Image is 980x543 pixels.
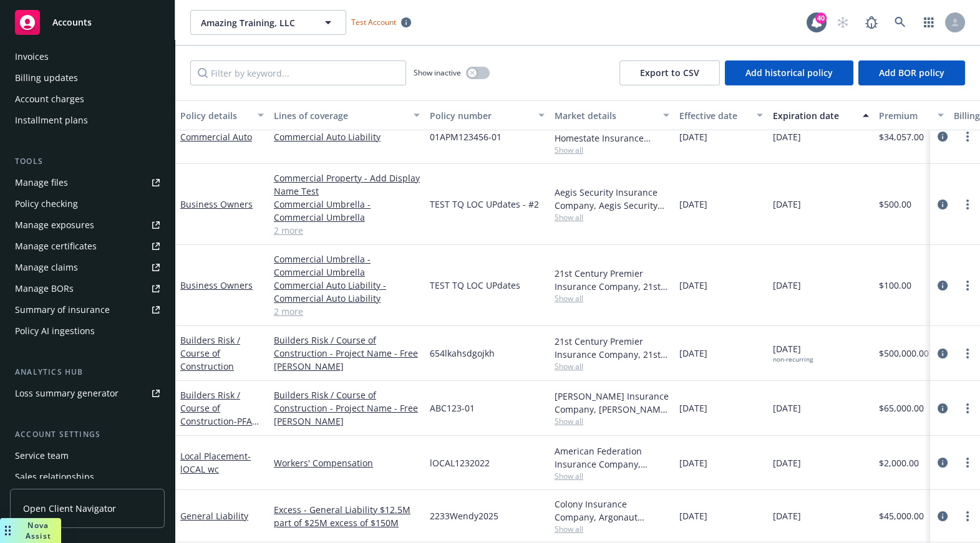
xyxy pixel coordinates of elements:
[768,100,874,130] button: Expiration date
[15,279,74,299] div: Manage BORs
[879,109,930,122] div: Premium
[15,257,78,277] div: Manage claims
[190,60,406,85] input: Filter by keyword...
[175,100,269,130] button: Policy details
[10,366,165,378] div: Analytics hub
[550,100,674,130] button: Market details
[15,446,69,466] div: Service team
[274,252,420,279] a: Commercial Umbrella - Commercial Umbrella
[430,109,531,122] div: Policy number
[425,100,550,130] button: Policy number
[15,110,88,130] div: Installment plans
[679,509,707,522] span: [DATE]
[960,455,975,470] a: more
[414,67,461,78] span: Show inactive
[274,198,420,224] a: Commercial Umbrella - Commercial Umbrella
[555,524,669,534] span: Show all
[773,198,801,211] span: [DATE]
[555,497,669,524] div: Colony Insurance Company, Argonaut Insurance Company (Argo)
[10,428,165,441] div: Account settings
[274,279,420,305] a: Commercial Auto Liability - Commercial Auto Liability
[679,130,707,143] span: [DATE]
[916,10,941,35] a: Switch app
[180,279,253,291] a: Business Owners
[674,100,768,130] button: Effective date
[555,145,669,155] span: Show all
[180,389,252,440] a: Builders Risk / Course of Construction
[15,236,97,256] div: Manage certificates
[10,47,165,67] a: Invoices
[773,401,801,415] span: [DATE]
[555,293,669,304] span: Show all
[23,502,116,515] span: Open Client Navigator
[180,198,253,210] a: Business Owners
[619,60,720,85] button: Export to CSV
[274,171,420,198] a: Commercial Property - Add Display Name Test
[773,355,813,363] div: non-recurring
[773,130,801,143] span: [DATE]
[190,10,346,35] button: Amazing Training, LLC
[10,5,165,40] a: Accounts
[274,130,420,143] a: Commercial Auto Liability
[555,471,669,481] span: Show all
[679,456,707,469] span: [DATE]
[274,503,420,529] a: Excess - General Liability $12.5M part of $25M excess of $150M
[15,215,94,235] div: Manage exposures
[960,278,975,293] a: more
[10,467,165,487] a: Sales relationships
[26,520,51,541] span: Nova Assist
[935,455,950,470] a: circleInformation
[10,173,165,193] a: Manage files
[935,129,950,144] a: circleInformation
[679,279,707,292] span: [DATE]
[52,17,92,27] span: Accounts
[10,257,165,277] a: Manage claims
[555,212,669,223] span: Show all
[879,279,911,292] span: $100.00
[679,347,707,360] span: [DATE]
[935,509,950,524] a: circleInformation
[15,68,78,88] div: Billing updates
[960,197,975,212] a: more
[555,444,669,471] div: American Federation Insurance Company, Zurich Insurance Group, Zurich Insurance Group (Internatio...
[274,109,406,122] div: Lines of coverage
[10,383,165,403] a: Loss summary generator
[180,450,251,475] a: Local Placement
[430,456,490,469] span: lOCAL1232022
[15,89,84,109] div: Account charges
[180,334,240,372] a: Builders Risk / Course of Construction
[555,186,669,212] div: Aegis Security Insurance Company, Aegis Security Insurance Company
[15,321,95,341] div: Policy AI ingestions
[879,401,924,415] span: $65,000.00
[10,68,165,88] a: Billing updates
[10,89,165,109] a: Account charges
[10,279,165,299] a: Manage BORs
[874,100,949,130] button: Premium
[274,224,420,237] a: 2 more
[430,509,498,522] span: 2233Wendy2025
[830,10,855,35] a: Start snowing
[555,416,669,426] span: Show all
[10,321,165,341] a: Policy AI ingestions
[430,198,539,211] span: TEST TQ LOC UPdates - #2
[10,215,165,235] a: Manage exposures
[679,109,749,122] div: Effective date
[201,16,309,29] span: Amazing Training, LLC
[10,300,165,320] a: Summary of insurance
[15,194,78,214] div: Policy checking
[346,16,416,29] span: Test Account
[555,109,656,122] div: Market details
[180,109,250,122] div: Policy details
[859,10,884,35] a: Report a Bug
[879,347,929,360] span: $500,000.00
[935,197,950,212] a: circleInformation
[430,401,475,415] span: ABC123-01
[274,388,420,428] a: Builders Risk / Course of Construction - Project Name - Free [PERSON_NAME]
[555,335,669,361] div: 21st Century Premier Insurance Company, 21st Century Insurance Group, RT Specialty Insurance Serv...
[274,334,420,373] a: Builders Risk / Course of Construction - Project Name - Free [PERSON_NAME]
[935,278,950,293] a: circleInformation
[960,509,975,524] a: more
[935,401,950,416] a: circleInformation
[879,130,924,143] span: $34,057.00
